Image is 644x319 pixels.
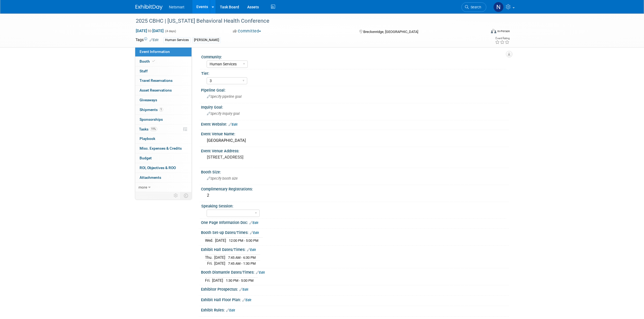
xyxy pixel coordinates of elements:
[229,123,237,126] a: Edit
[140,146,182,150] span: Misc. Expenses & Credits
[201,202,506,209] div: Speaking Session:
[497,29,510,33] div: In-Person
[135,144,191,153] a: Misc. Expenses & Credits
[205,260,214,266] td: Fri.
[207,176,238,180] span: Specify booth size
[165,29,176,33] span: (4 days)
[226,308,235,312] a: Edit
[249,221,258,225] a: Edit
[159,108,163,112] span: 1
[229,239,258,243] span: 12:00 PM - 5:00 PM
[228,256,256,260] span: 7:45 AM - 6:30 PM
[135,105,191,115] a: Shipments1
[247,248,256,252] a: Edit
[201,229,509,236] div: Booth Set-up Dates/Times:
[201,306,509,313] div: Exhibit Rules:
[163,37,190,43] div: Human Services
[207,112,240,116] span: Specify inquiry goal
[136,28,164,33] span: [DATE] [DATE]
[147,29,152,33] span: to
[201,296,509,303] div: Exhibit Hall Floor Plan:
[140,166,176,170] span: ROI, Objectives & ROO
[150,38,158,42] a: Edit
[140,175,161,180] span: Attachments
[135,134,191,143] a: Playbook
[207,95,242,99] span: Specify pipeline goal
[140,78,173,83] span: Travel Reservations
[136,5,163,10] img: ExhibitDay
[201,53,506,60] div: Community:
[140,136,155,141] span: Playbook
[140,156,152,160] span: Budget
[228,261,256,266] span: 7:45 AM - 1:30 PM
[140,108,163,112] span: Shipments
[135,115,191,124] a: Sponsorships
[495,37,510,40] div: Event Rating
[201,130,509,137] div: Event Venue Name:
[256,271,265,274] a: Edit
[140,59,156,63] span: Booth
[207,155,323,160] pre: [STREET_ADDRESS]
[469,5,481,9] span: Search
[201,120,509,127] div: Event Website:
[140,49,170,54] span: Event Information
[205,255,214,261] td: Thu.
[363,30,418,34] span: Breckenridge, [GEOGRAPHIC_DATA]
[201,185,509,192] div: Complimentary Registrations:
[205,238,215,243] td: Wed.
[135,76,191,85] a: Travel Reservations
[135,86,191,95] a: Asset Reservations
[205,277,212,283] td: Fri.
[139,127,157,131] span: Tasks
[454,28,510,36] div: Event Format
[140,88,172,92] span: Asset Reservations
[461,2,486,12] a: Search
[205,136,505,145] div: [GEOGRAPHIC_DATA]
[215,238,226,243] td: [DATE]
[205,191,505,200] div: 2
[136,37,158,43] td: Tags
[239,288,248,291] a: Edit
[169,5,184,9] span: Netsmart
[134,16,478,26] div: 2025 CBHC | [US_STATE] Behavioral Health Conference
[138,185,147,189] span: more
[201,246,509,253] div: Exhibit Hall Dates/Times:
[150,127,157,131] span: 11%
[140,117,163,122] span: Sponsorships
[171,192,181,199] td: Personalize Event Tab Strip
[135,163,191,173] a: ROI, Objectives & ROO
[201,268,509,275] div: Booth Dismantle Dates/Times:
[212,277,223,283] td: [DATE]
[250,231,259,235] a: Edit
[140,69,148,73] span: Staff
[135,95,191,105] a: Giveaways
[226,278,253,283] span: 1:30 PM - 5:00 PM
[135,47,191,56] a: Event Information
[201,86,509,93] div: Pipeline Goal:
[135,66,191,76] a: Staff
[135,125,191,134] a: Tasks11%
[140,98,157,102] span: Giveaways
[201,285,509,292] div: Exhibitor Prospectus:
[135,173,191,182] a: Attachments
[201,69,506,76] div: Tier:
[135,57,191,66] a: Booth
[192,37,221,43] div: [PERSON_NAME]
[214,255,225,261] td: [DATE]
[135,153,191,163] a: Budget
[135,183,191,192] a: more
[201,168,509,175] div: Booth Size:
[231,28,263,34] button: Committed
[201,103,509,110] div: Inquiry Goal:
[201,219,509,226] div: One Page Information Doc:
[180,192,191,199] td: Toggle Event Tabs
[214,260,225,266] td: [DATE]
[152,60,155,63] i: Booth reservation complete
[491,29,496,33] img: Format-Inperson.png
[201,147,509,154] div: Event Venue Address:
[242,298,251,302] a: Edit
[493,2,504,12] img: Nina Finn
